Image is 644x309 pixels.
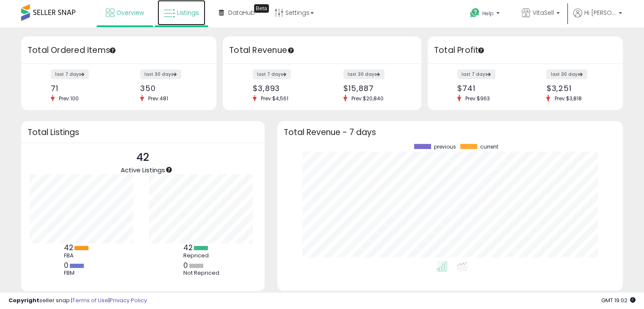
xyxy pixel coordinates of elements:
span: VitaSell [533,8,554,17]
div: Tooltip anchor [287,47,295,54]
p: 42 [121,149,165,166]
div: Tooltip anchor [109,47,116,54]
div: $3,893 [253,84,316,93]
div: 71 [51,84,112,93]
h3: Total Ordered Items [28,44,210,56]
label: last 7 days [253,69,291,79]
a: Terms of Use [72,296,108,304]
h3: Total Listings [28,129,258,135]
a: Help [463,1,508,28]
h3: Total Revenue - 7 days [284,129,616,135]
b: 0 [183,260,188,270]
span: Prev: $963 [461,95,494,102]
b: 42 [64,243,73,253]
b: 42 [183,243,193,253]
a: Privacy Policy [110,296,147,304]
div: $3,251 [546,84,608,93]
div: $741 [457,84,519,93]
span: Overview [116,8,144,17]
div: Repriced [183,252,221,259]
label: last 30 days [140,69,181,79]
span: DataHub [228,8,255,17]
h3: Total Revenue [229,44,415,56]
span: Prev: 100 [55,95,83,102]
span: Prev: $4,561 [257,95,293,102]
span: Prev: 481 [144,95,172,102]
label: last 30 days [343,69,384,79]
label: last 30 days [546,69,587,79]
span: Prev: $20,840 [347,95,388,102]
div: FBA [64,252,102,259]
div: 350 [140,84,202,93]
div: Not Repriced [183,270,221,276]
div: Tooltip anchor [254,4,269,13]
h3: Total Profit [434,44,616,56]
span: Prev: $3,818 [550,95,586,102]
div: Tooltip anchor [165,166,173,174]
a: Hi [PERSON_NAME] [573,8,622,28]
span: Active Listings [121,166,165,174]
i: Get Help [470,8,480,18]
div: Tooltip anchor [477,47,485,54]
label: last 7 days [457,69,495,79]
span: current [480,144,498,150]
div: $15,887 [343,84,406,93]
span: 2025-08-15 19:02 GMT [601,296,636,304]
span: Help [482,10,494,17]
div: FBM [64,270,102,276]
span: previous [434,144,456,150]
span: Listings [177,8,199,17]
div: seller snap | | [8,297,147,305]
label: last 7 days [51,69,89,79]
b: 0 [64,260,69,270]
strong: Copyright [8,296,39,304]
span: Hi [PERSON_NAME] [584,8,616,17]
